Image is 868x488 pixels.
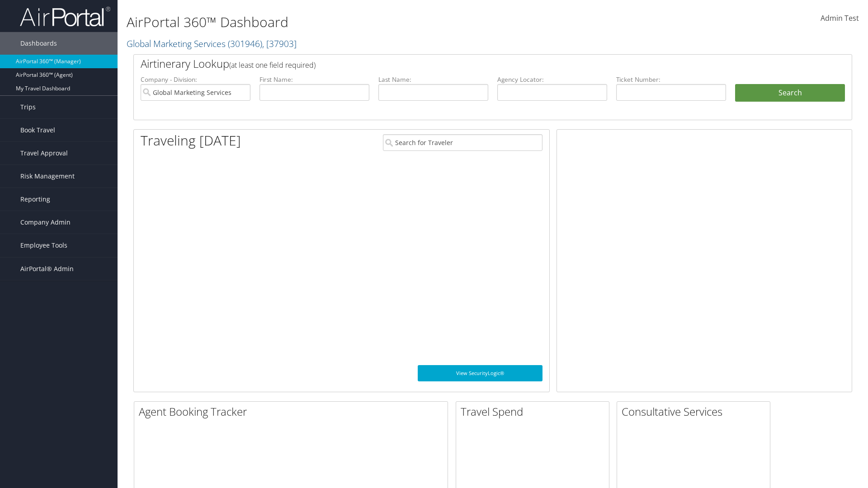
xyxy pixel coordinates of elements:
[383,134,542,151] input: Search for Traveler
[20,6,110,27] img: airportal-logo.png
[378,75,488,84] label: Last Name:
[20,258,74,280] span: AirPortal® Admin
[127,38,297,50] a: Global Marketing Services
[20,96,36,118] span: Trips
[141,75,250,84] label: Company - Division:
[20,32,57,55] span: Dashboards
[259,75,369,84] label: First Name:
[418,365,542,381] a: View SecurityLogic®
[141,131,241,150] h1: Traveling [DATE]
[821,13,859,23] span: Admin Test
[461,404,609,419] h2: Travel Spend
[821,5,859,33] a: Admin Test
[229,60,316,70] span: (at least one field required)
[20,119,55,141] span: Book Travel
[139,404,448,419] h2: Agent Booking Tracker
[262,38,297,50] span: , [ 37903 ]
[497,75,607,84] label: Agency Locator:
[20,234,67,257] span: Employee Tools
[735,84,845,102] button: Search
[127,13,615,32] h1: AirPortal 360™ Dashboard
[141,56,785,71] h2: Airtinerary Lookup
[622,404,770,419] h2: Consultative Services
[20,142,68,164] span: Travel Approval
[616,75,726,84] label: Ticket Number:
[228,38,262,50] span: ( 301946 )
[20,211,71,234] span: Company Admin
[20,165,75,188] span: Risk Management
[20,188,50,211] span: Reporting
